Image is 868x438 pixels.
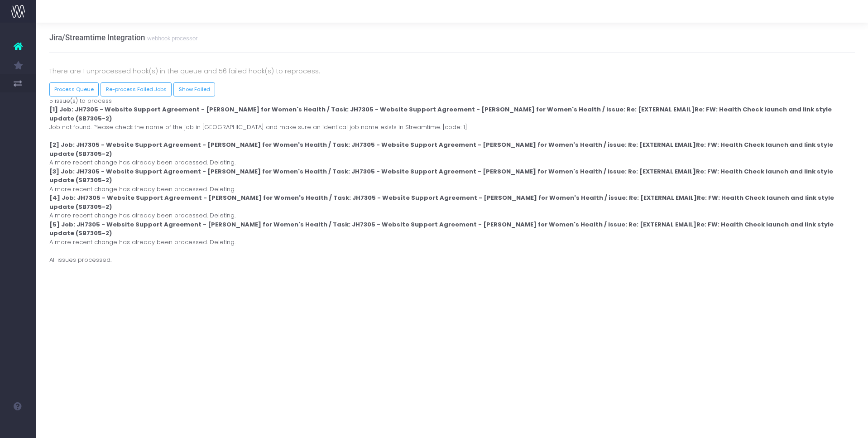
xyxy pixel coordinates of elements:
[49,33,197,42] h3: Jira/Streamtime Integration
[11,420,25,433] img: images/default_profile_image.png
[49,140,833,158] strong: [2] Job: JH7305 - Website Support Agreement - [PERSON_NAME] for Women's Health / Task: JH7305 - W...
[145,33,197,42] small: webhook processor
[49,66,855,77] p: There are 1 unprocessed hook(s) in the queue and 56 failed hook(s) to reprocess.
[173,82,215,96] a: Show Failed
[43,96,862,265] div: 5 issue(s) to process Job not found. Please check the name of the job in [GEOGRAPHIC_DATA] and ma...
[49,167,833,185] strong: [3] Job: JH7305 - Website Support Agreement - [PERSON_NAME] for Women's Health / Task: JH7305 - W...
[49,220,834,238] strong: [5] Job: JH7305 - Website Support Agreement - [PERSON_NAME] for Women's Health / Task: JH7305 - W...
[49,82,99,96] button: Process Queue
[49,105,832,123] strong: [1] Job: JH7305 - Website Support Agreement - [PERSON_NAME] for Women's Health / Task: JH7305 - W...
[49,193,834,211] strong: [4] Job: JH7305 - Website Support Agreement - [PERSON_NAME] for Women's Health / Task: JH7305 - W...
[101,82,172,96] button: Re-process Failed Jobs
